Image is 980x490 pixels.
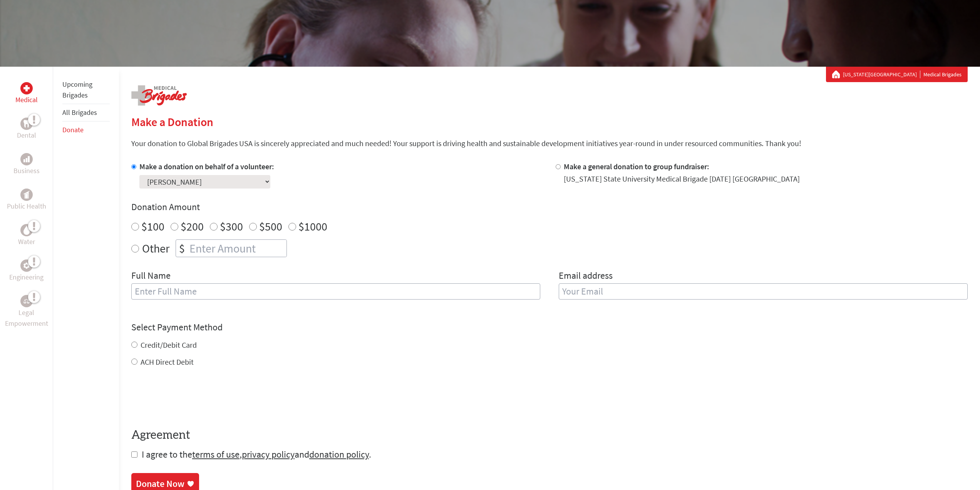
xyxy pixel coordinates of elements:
h2: Make a Donation [131,115,968,129]
li: Upcoming Brigades [62,76,110,104]
label: Credit/Debit Card [141,340,197,350]
div: Public Health [20,189,33,201]
a: Donate [62,125,84,134]
span: I agree to the , and . [142,448,371,460]
div: Medical [20,82,33,94]
p: Medical [15,94,38,105]
a: terms of use [192,448,240,460]
a: WaterWater [18,224,35,247]
label: Other [142,239,169,257]
label: $200 [181,219,204,234]
p: Water [18,236,35,247]
a: Public HealthPublic Health [7,189,46,212]
label: $100 [141,219,164,234]
img: Water [23,226,30,234]
a: donation policy [309,448,369,460]
div: $ [176,240,188,257]
label: Make a general donation to group fundraiser: [564,162,709,171]
li: All Brigades [62,104,110,121]
div: Water [20,224,33,236]
h4: Agreement [131,428,968,442]
img: Engineering [23,263,30,269]
a: Legal EmpowermentLegal Empowerment [2,295,51,329]
p: Dental [17,130,36,141]
p: Business [13,165,40,176]
div: Engineering [20,259,33,272]
a: BusinessBusiness [13,153,40,176]
p: Engineering [9,272,44,283]
p: Public Health [7,201,46,212]
label: $300 [220,219,243,234]
img: Public Health [23,191,30,199]
a: privacy policy [242,448,295,460]
li: Donate [62,121,110,138]
label: $500 [259,219,282,234]
input: Enter Full Name [131,283,540,300]
label: Make a donation on behalf of a volunteer: [139,162,274,171]
label: Full Name [131,269,171,283]
img: logo-medical.png [131,85,187,106]
div: Business [20,153,33,165]
img: Legal Empowerment [23,299,30,303]
input: Your Email [559,283,968,300]
label: $1000 [298,219,327,234]
p: Your donation to Global Brigades USA is sincerely appreciated and much needed! Your support is dr... [131,138,968,149]
a: DentalDental [17,118,36,141]
a: Upcoming Brigades [62,80,92,99]
a: [US_STATE][GEOGRAPHIC_DATA] [843,71,920,78]
div: [US_STATE] State University Medical Brigade [DATE] [GEOGRAPHIC_DATA] [564,173,800,184]
img: Business [23,156,30,162]
a: MedicalMedical [15,82,38,105]
div: Medical Brigades [832,71,962,78]
img: Medical [23,85,30,91]
label: Email address [559,269,613,283]
div: Dental [20,118,33,130]
iframe: reCAPTCHA [131,383,248,413]
label: ACH Direct Debit [141,357,194,367]
a: All Brigades [62,108,97,117]
div: Donate Now [136,478,184,490]
input: Enter Amount [188,240,286,257]
img: Dental [23,120,30,127]
h4: Donation Amount [131,201,968,213]
div: Legal Empowerment [20,295,33,307]
h4: Select Payment Method [131,321,968,333]
a: EngineeringEngineering [9,259,44,283]
p: Legal Empowerment [2,307,51,329]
